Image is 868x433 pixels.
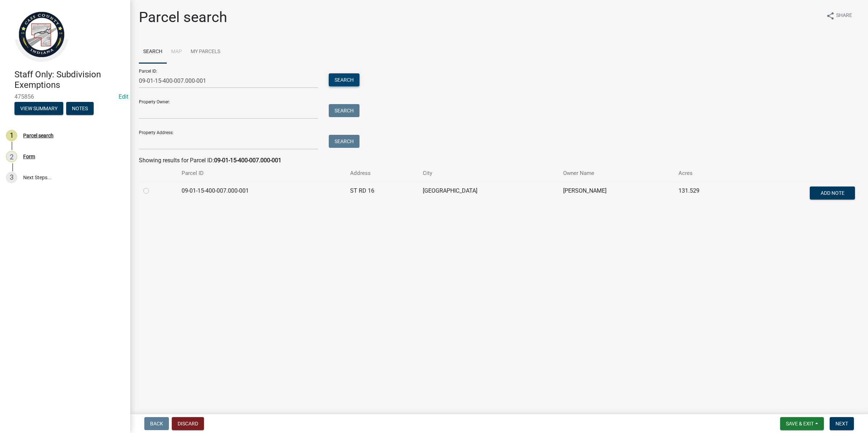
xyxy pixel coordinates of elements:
[329,73,359,86] button: Search
[346,182,419,206] td: ST RD 16
[674,182,740,206] td: 131.529
[836,12,852,20] span: Share
[826,12,835,20] i: share
[119,93,128,100] wm-modal-confirm: Edit Application Number
[14,69,124,90] h4: Staff Only: Subdivision Exemptions
[214,157,281,164] strong: 09-01-15-400-007.000-001
[786,421,814,426] span: Save & Exit
[177,165,345,182] th: Parcel ID
[830,417,854,430] button: Next
[23,133,54,138] div: Parcel search
[14,93,116,100] span: 475856
[820,9,858,23] button: shareShare
[139,40,167,64] a: Search
[14,102,63,115] button: View Summary
[14,8,69,62] img: Cass County, Indiana
[139,156,859,165] div: Showing results for Parcel ID:
[810,187,855,200] button: Add Note
[6,172,17,183] div: 3
[329,104,359,117] button: Search
[559,165,674,182] th: Owner Name
[66,102,94,115] button: Notes
[119,93,128,100] a: Edit
[346,165,419,182] th: Address
[66,106,94,112] wm-modal-confirm: Notes
[674,165,740,182] th: Acres
[139,9,227,26] h1: Parcel search
[329,135,359,148] button: Search
[418,182,559,206] td: [GEOGRAPHIC_DATA]
[6,151,17,162] div: 2
[820,190,844,196] span: Add Note
[23,154,35,159] div: Form
[144,417,169,430] button: Back
[186,40,225,64] a: My Parcels
[780,417,824,430] button: Save & Exit
[835,421,848,426] span: Next
[6,130,17,141] div: 1
[177,182,345,206] td: 09-01-15-400-007.000-001
[559,182,674,206] td: [PERSON_NAME]
[14,106,63,112] wm-modal-confirm: Summary
[150,421,163,426] span: Back
[418,165,559,182] th: City
[172,417,204,430] button: Discard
